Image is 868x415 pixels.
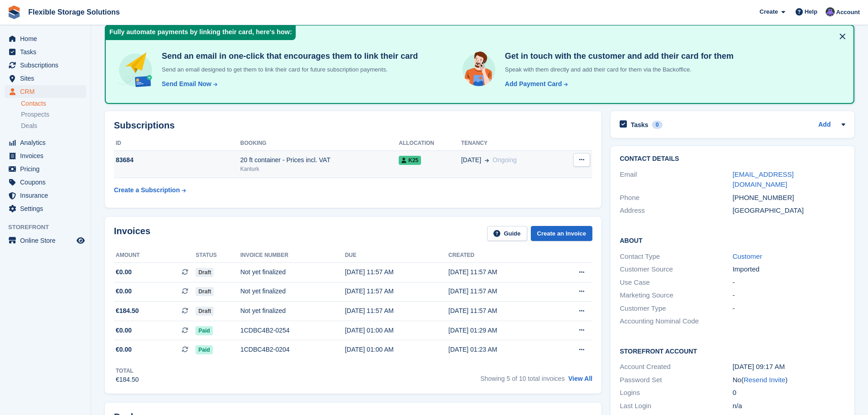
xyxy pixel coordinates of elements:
a: menu [5,189,86,202]
th: Amount [114,248,195,263]
h4: Send an email in one-click that encourages them to link their card [158,51,418,61]
div: Email [620,169,732,190]
h4: Get in touch with the customer and add their card for them [501,51,734,61]
a: Prospects [21,110,86,119]
span: €0.00 [116,345,132,354]
th: ID [114,136,240,151]
div: - [733,303,845,314]
span: €0.00 [116,267,132,277]
h2: Tasks [631,121,648,129]
h2: Subscriptions [114,120,592,131]
div: 20 ft container - Prices incl. VAT [240,155,399,165]
a: Add Payment Card [501,79,569,89]
a: Flexible Storage Solutions [25,5,123,20]
span: Settings [20,202,75,215]
div: [PHONE_NUMBER] [733,193,845,203]
span: Account [836,8,860,17]
div: €184.50 [116,375,139,384]
th: Status [195,248,240,263]
h2: Storefront Account [620,346,845,355]
img: send-email-b5881ef4c8f827a638e46e229e590028c7e36e3a6c99d2365469aff88783de13.svg [117,51,154,89]
span: Coupons [20,176,75,189]
p: Speak with them directly and add their card for them via the Backoffice. [501,65,734,74]
div: [DATE] 11:57 AM [345,287,448,296]
h2: About [620,236,845,245]
div: [DATE] 01:23 AM [448,345,552,354]
th: Tenancy [461,136,559,151]
span: Draft [195,268,214,277]
a: Guide [487,226,527,241]
div: 1CDBC4B2-0254 [240,326,344,335]
a: menu [5,234,86,247]
span: Analytics [20,136,75,149]
a: menu [5,176,86,189]
a: menu [5,149,86,162]
span: Tasks [20,46,75,58]
span: €0.00 [116,287,132,296]
a: Create an Invoice [531,226,593,241]
div: Total [116,367,139,375]
div: No [733,375,845,385]
div: [DATE] 11:57 AM [448,306,552,316]
a: menu [5,163,86,175]
span: Deals [21,122,37,130]
a: Create a Subscription [114,182,186,199]
span: Storefront [8,223,91,232]
span: Create [760,7,778,16]
div: Send Email Now [162,79,211,89]
div: [DATE] 01:00 AM [345,345,448,354]
span: K25 [399,156,421,165]
a: Contacts [21,99,86,108]
div: 83684 [114,155,240,165]
span: Subscriptions [20,59,75,72]
a: menu [5,32,86,45]
div: [DATE] 11:57 AM [345,267,448,277]
span: Paid [195,326,212,335]
h2: Invoices [114,226,150,241]
span: Sites [20,72,75,85]
span: Prospects [21,110,49,119]
div: - [733,277,845,288]
a: Add [818,120,831,130]
div: [DATE] 09:17 AM [733,362,845,372]
div: [DATE] 11:57 AM [448,267,552,277]
span: Pricing [20,163,75,175]
a: menu [5,85,86,98]
th: Booking [240,136,399,151]
div: Account Created [620,362,732,372]
a: Deals [21,121,86,131]
p: Send an email designed to get them to link their card for future subscription payments. [158,65,418,74]
span: Paid [195,345,212,354]
span: Online Store [20,234,75,247]
div: 0 [733,388,845,398]
h2: Contact Details [620,155,845,163]
a: Resend Invite [744,376,786,384]
span: Help [805,7,817,16]
a: menu [5,136,86,149]
span: Ongoing [493,156,517,164]
div: [DATE] 11:57 AM [448,287,552,296]
div: Accounting Nominal Code [620,316,732,327]
div: Kanturk [240,165,399,173]
div: Not yet finalized [240,306,344,316]
div: Add Payment Card [505,79,562,89]
th: Invoice number [240,248,344,263]
th: Allocation [399,136,461,151]
div: Last Login [620,401,732,411]
div: Use Case [620,277,732,288]
span: Draft [195,307,214,316]
div: [DATE] 01:00 AM [345,326,448,335]
a: Preview store [75,235,86,246]
div: [GEOGRAPHIC_DATA] [733,205,845,216]
div: Phone [620,193,732,203]
span: Showing 5 of 10 total invoices [480,375,565,382]
span: CRM [20,85,75,98]
img: stora-icon-8386f47178a22dfd0bd8f6a31ec36ba5ce8667c1dd55bd0f319d3a0aa187defe.svg [7,5,21,19]
div: Marketing Source [620,290,732,301]
div: 1CDBC4B2-0204 [240,345,344,354]
a: menu [5,202,86,215]
span: €184.50 [116,306,139,316]
a: [EMAIL_ADDRESS][DOMAIN_NAME] [733,170,794,189]
span: Invoices [20,149,75,162]
div: Logins [620,388,732,398]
